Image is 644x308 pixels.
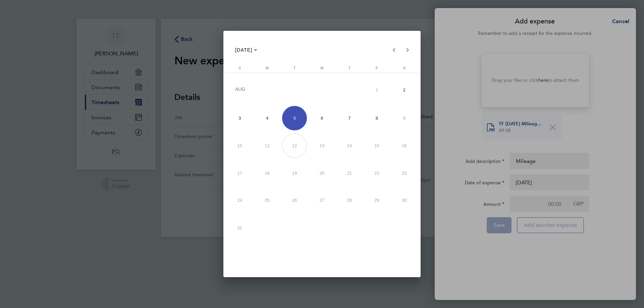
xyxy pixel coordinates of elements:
span: 31 [227,215,252,240]
button: August 6, 2025 [308,105,336,132]
span: S [238,66,241,70]
span: 4 [255,106,280,131]
span: 5 [282,106,307,131]
button: August 10, 2025 [226,132,254,160]
span: 9 [392,106,417,131]
span: 3 [227,106,252,131]
span: 7 [337,106,362,131]
button: August 29, 2025 [363,187,391,214]
span: S [403,66,406,70]
span: 24 [227,188,252,213]
span: 20 [310,161,334,185]
span: 25 [255,188,280,213]
span: T [293,66,296,70]
button: August 2, 2025 [390,75,418,105]
button: Previous month [387,43,401,57]
button: August 22, 2025 [363,159,391,187]
button: August 8, 2025 [363,105,391,132]
button: August 4, 2025 [254,105,281,132]
span: F [376,66,378,70]
button: Next month [401,43,414,57]
span: 29 [365,188,389,213]
td: AUG [226,75,363,105]
button: August 27, 2025 [308,187,336,214]
button: Choose month and year [232,44,260,56]
span: 13 [310,133,334,158]
span: 21 [337,161,362,185]
span: 10 [227,133,252,158]
button: August 13, 2025 [308,132,336,160]
button: August 18, 2025 [254,159,281,187]
button: August 31, 2025 [226,214,254,242]
button: August 20, 2025 [308,159,336,187]
button: August 24, 2025 [226,187,254,214]
span: 1 [365,77,389,103]
span: 2 [392,77,417,103]
button: August 15, 2025 [363,132,391,160]
span: 23 [392,161,417,185]
span: 27 [310,188,334,213]
span: 16 [392,133,417,158]
span: 19 [282,161,307,185]
button: August 23, 2025 [390,159,418,187]
button: August 14, 2025 [336,132,363,160]
span: 18 [255,161,280,185]
button: August 21, 2025 [336,159,363,187]
button: August 30, 2025 [390,187,418,214]
button: August 9, 2025 [390,105,418,132]
button: August 3, 2025 [226,105,254,132]
span: 15 [365,133,389,158]
button: August 26, 2025 [281,187,308,214]
button: August 25, 2025 [254,187,281,214]
span: 11 [255,133,280,158]
button: August 12, 2025 [281,132,308,160]
button: August 11, 2025 [254,132,281,160]
button: August 7, 2025 [336,105,363,132]
span: 14 [337,133,362,158]
button: August 1, 2025 [363,75,391,105]
span: 17 [227,161,252,185]
span: M [266,66,269,70]
span: 28 [337,188,362,213]
button: August 17, 2025 [226,159,254,187]
button: August 28, 2025 [336,187,363,214]
span: W [320,66,324,70]
span: 8 [365,106,389,131]
span: [DATE] [235,47,253,53]
button: August 19, 2025 [281,159,308,187]
span: 22 [365,161,389,185]
span: 30 [392,188,417,213]
span: 6 [310,106,334,131]
span: 26 [282,188,307,213]
span: 12 [282,133,307,158]
span: T [348,66,351,70]
button: August 5, 2025 [281,105,308,132]
button: August 16, 2025 [390,132,418,160]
